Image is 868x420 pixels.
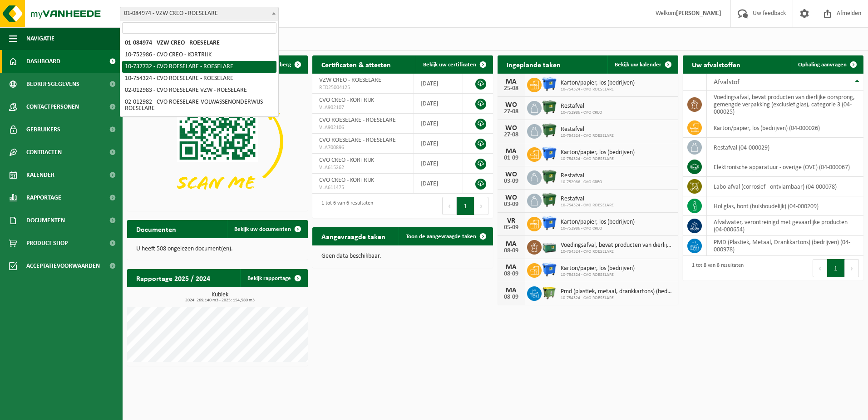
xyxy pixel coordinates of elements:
div: 08-09 [502,248,520,254]
a: Toon de aangevraagde taken [399,227,492,245]
td: hol glas, bont (huishoudelijk) (04-000209) [707,196,863,216]
span: Dashboard [26,50,60,73]
h3: Kubiek [132,292,308,303]
span: Pmd (plastiek, metaal, drankkartons) (bedrijven) [561,288,674,295]
td: restafval (04-000029) [707,138,863,157]
div: MA [502,287,520,294]
img: WB-1100-HPE-BE-01 [542,215,557,231]
span: VLA700896 [319,144,407,151]
td: [DATE] [414,134,463,154]
span: Bekijk uw certificaten [423,62,476,68]
button: Previous [813,259,827,277]
button: Next [845,259,859,277]
span: Rapportage [26,186,61,209]
div: MA [502,78,520,85]
div: 01-09 [502,155,520,161]
img: WB-1100-HPE-GN-01 [542,123,557,138]
img: WB-1100-HPE-BE-01 [542,76,557,92]
span: Acceptatievoorwaarden [26,255,100,277]
li: 02-012983 - CVO ROESELARE VZW - ROESELARE [122,85,276,96]
span: Bekijk uw documenten [234,226,291,232]
span: 10-752986 - CVO CREO [561,226,635,231]
img: WB-1100-HPE-BE-01 [542,146,557,161]
span: 10-754324 - CVO ROESELARE [561,249,674,255]
button: Verberg [264,55,307,74]
span: Karton/papier, los (bedrijven) [561,80,635,87]
span: Bekijk uw kalender [615,62,661,68]
td: [DATE] [414,74,463,94]
div: MA [502,148,520,155]
button: 1 [457,197,474,215]
span: Karton/papier, los (bedrijven) [561,265,635,272]
span: 10-754324 - CVO ROESELARE [561,87,635,92]
img: WB-1100-HPE-GN-50 [542,285,557,300]
div: WO [502,125,520,132]
span: CVO ROESELARE - ROESELARE [319,117,396,124]
div: 27-08 [502,132,520,138]
li: 10-737732 - CVO ROESELARE - ROESELARE [122,61,276,73]
p: U heeft 508 ongelezen document(en). [136,246,299,252]
div: 1 tot 8 van 8 resultaten [687,258,744,278]
a: Bekijk uw kalender [607,55,677,74]
span: Gebruikers [26,118,60,141]
div: WO [502,101,520,109]
span: CVO CREO - KORTRIJK [319,177,374,184]
span: Voedingsafval, bevat producten van dierlijke oorsprong, gemengde verpakking (exc... [561,242,674,249]
span: Karton/papier, los (bedrijven) [561,219,635,226]
span: Restafval [561,103,602,110]
img: WB-1100-HPE-GN-01 [542,100,557,115]
td: PMD (Plastiek, Metaal, Drankkartons) (bedrijven) (04-000978) [707,236,863,256]
span: 10-754324 - CVO ROESELARE [561,295,674,301]
span: CVO ROESELARE - ROESELARE [319,137,396,144]
span: Product Shop [26,232,68,255]
span: Bedrijfsgegevens [26,73,79,95]
span: 01-084974 - VZW CREO - ROESELARE [120,7,278,20]
h2: Aangevraagde taken [312,227,395,245]
div: 27-08 [502,109,520,115]
h2: Certificaten & attesten [312,55,400,73]
div: 03-09 [502,201,520,208]
button: 1 [827,259,845,277]
span: Documenten [26,209,65,232]
img: PB-LB-0680-HPE-GN-01 [542,239,557,254]
span: Toon de aangevraagde taken [406,234,476,240]
button: Previous [442,197,457,215]
h2: Ingeplande taken [498,55,570,73]
td: voedingsafval, bevat producten van dierlijke oorsprong, gemengde verpakking (exclusief glas), cat... [707,91,863,118]
span: CVO CREO - KORTRIJK [319,157,374,164]
div: MA [502,264,520,271]
span: 01-084974 - VZW CREO - ROESELARE [120,7,279,20]
li: 10-752986 - CVO CREO - KORTRIJK [122,49,276,61]
div: 1 tot 6 van 6 resultaten [317,196,373,216]
td: labo-afval (corrosief - ontvlambaar) (04-000078) [707,177,863,196]
div: 03-09 [502,178,520,185]
span: RED25004125 [319,84,407,91]
td: afvalwater, verontreinigd met gevaarlijke producten (04-000654) [707,216,863,236]
li: 01-084974 - VZW CREO - ROESELARE [122,37,276,49]
a: Bekijk rapportage [240,269,307,287]
td: [DATE] [414,94,463,114]
div: 05-09 [502,225,520,231]
span: 10-752986 - CVO CREO [561,110,602,115]
span: 2024: 269,140 m3 - 2025: 154,580 m3 [132,298,308,303]
span: VLA902106 [319,124,407,131]
button: Next [474,197,488,215]
div: 08-09 [502,271,520,277]
span: 10-754324 - CVO ROESELARE [561,133,614,139]
span: Afvalstof [714,79,740,86]
span: 10-752986 - CVO CREO [561,180,602,185]
a: Bekijk uw documenten [227,220,307,238]
h2: Rapportage 2025 / 2024 [127,269,219,287]
strong: [PERSON_NAME] [676,10,721,17]
td: [DATE] [414,174,463,194]
span: Karton/papier, los (bedrijven) [561,149,635,156]
span: Ophaling aanvragen [798,62,847,68]
a: Ophaling aanvragen [791,55,863,74]
span: Restafval [561,126,614,133]
li: 02-012982 - CVO ROESELARE-VOLWASSENONDERWIJS - ROESELARE [122,96,276,115]
li: 10-754324 - CVO ROESELARE - ROESELARE [122,73,276,85]
span: 10-754324 - CVO ROESELARE [561,203,614,208]
span: VLA902107 [319,104,407,111]
div: MA [502,240,520,248]
span: Restafval [561,195,614,203]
